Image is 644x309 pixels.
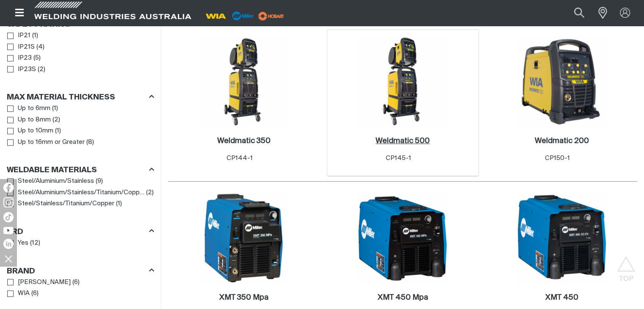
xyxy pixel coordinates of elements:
span: ( 1 ) [52,104,58,113]
a: IP23S [7,64,36,75]
span: ( 1 ) [55,126,61,136]
span: Up to 6mm [18,104,50,113]
span: ( 6 ) [72,278,80,287]
a: Weldmatic 350 [217,136,271,146]
ul: Brand [7,277,154,299]
span: Steel/Stainless/Titanium/Copper [18,199,114,209]
span: Up to 16mm or Greater [18,138,85,147]
h2: XMT 450 Mpa [378,294,428,301]
h2: Weldmatic 200 [534,137,589,145]
a: IP23 [7,52,32,64]
img: YouTube [3,227,14,234]
ul: Weldable Materials [7,176,154,210]
img: Weldmatic 350 [199,36,289,127]
div: VRD [7,226,154,237]
div: Brand [7,265,154,276]
a: XMT 450 Mpa [378,293,428,303]
span: ( 4 ) [36,42,44,52]
span: ( 2 ) [53,115,60,125]
span: [PERSON_NAME] [18,278,71,287]
h3: Max Material Thickness [7,93,115,102]
span: Steel/Aluminium/Stainless [18,177,94,186]
img: hide socials [1,251,16,266]
button: Search products [565,3,594,22]
span: IP21S [18,42,35,52]
span: WIA [18,289,30,298]
input: Product name or item number... [554,3,594,22]
img: XMT 350 Mpa [199,193,289,283]
span: ( 8 ) [86,138,94,147]
h2: Weldmatic 350 [217,137,271,145]
img: miller [256,10,287,22]
img: Weldmatic 500 [357,36,448,127]
a: Steel/Aluminium/Stainless/Titanium/Copper [7,187,144,199]
a: IP21 [7,30,30,41]
img: Weldmatic 200 [516,36,607,127]
a: Weldmatic 200 [534,136,589,146]
div: Weldable Materials [7,164,154,176]
span: ( 6 ) [31,289,39,298]
span: IP21 [18,31,30,41]
a: miller [256,13,287,19]
span: IP23S [18,65,36,74]
span: ( 1 ) [32,31,38,41]
img: TikTok [3,212,14,222]
a: Up to 10mm [7,125,53,137]
img: LinkedIn [3,239,14,249]
span: ( 12 ) [30,238,40,248]
h3: Brand [7,267,35,276]
a: IP21S [7,41,35,53]
span: CP150-1 [545,155,570,161]
a: Steel/Aluminium/Stainless [7,176,94,187]
img: Instagram [3,197,14,207]
img: XMT 450 Mpa [357,193,448,283]
span: IP23 [18,53,32,63]
a: Up to 8mm [7,114,51,126]
a: XMT 450 [545,293,578,303]
span: CP145-1 [386,155,411,161]
span: ( 1 ) [116,199,122,209]
span: Up to 8mm [18,115,51,125]
span: ( 2 ) [146,188,154,198]
a: Weldmatic 500 [376,136,430,146]
img: Facebook [3,182,14,193]
ul: VRD [7,237,154,249]
img: XMT 450 [516,193,607,283]
span: CP144-1 [227,155,253,161]
a: XMT 350 Mpa [219,293,268,303]
button: Scroll to top [616,256,636,275]
span: ( 2 ) [38,65,45,74]
a: Up to 16mm or Greater [7,137,85,148]
span: Up to 10mm [18,126,53,136]
h3: Weldable Materials [7,166,97,175]
a: Yes [7,237,28,249]
span: Steel/Aluminium/Stainless/Titanium/Copper [18,188,144,198]
ul: Max Material Thickness [7,103,154,148]
a: Steel/Stainless/Titanium/Copper [7,198,114,210]
span: Yes [18,238,28,248]
div: Max Material Thickness [7,91,154,103]
span: ( 5 ) [33,53,41,63]
h2: XMT 350 Mpa [219,294,268,301]
a: [PERSON_NAME] [7,277,71,288]
ul: Safety Rating [7,30,154,75]
a: WIA [7,288,30,299]
span: ( 9 ) [96,177,103,186]
a: Up to 6mm [7,103,50,114]
h2: XMT 450 [545,294,578,301]
h2: Weldmatic 500 [376,137,430,145]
